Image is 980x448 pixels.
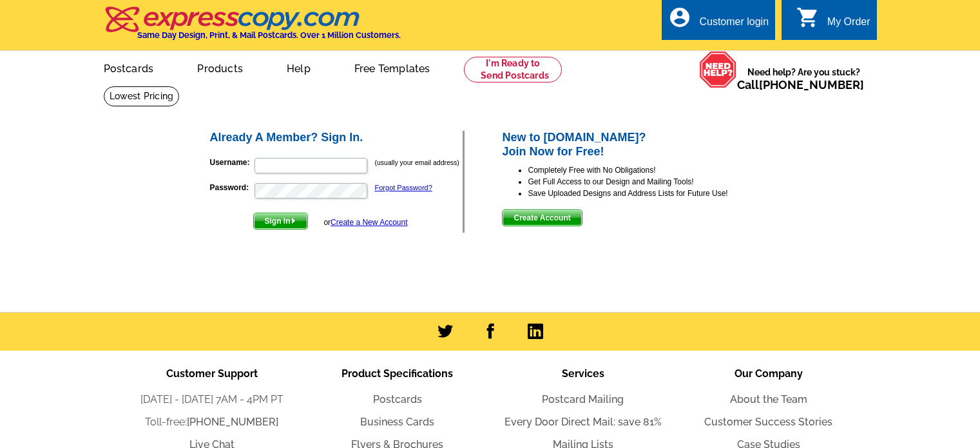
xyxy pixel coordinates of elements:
[668,6,691,29] i: account_circle
[699,16,769,34] div: Customer login
[177,52,264,83] a: Products
[83,52,175,83] a: Postcards
[375,184,432,191] a: Forgot Password?
[737,78,864,92] span: Call
[502,209,582,226] button: Create Account
[119,414,305,430] li: Toll-free:
[291,218,296,224] img: button-next-arrow-white.png
[104,15,401,40] a: Same Day Design, Print, & Mail Postcards. Over 1 Million Customers.
[668,14,769,30] a: account_circle Customer login
[735,367,803,380] span: Our Company
[210,182,253,193] label: Password:
[253,213,308,229] button: Sign In
[166,367,258,380] span: Customer Support
[528,176,772,188] li: Get Full Access to our Design and Mailing Tools!
[373,393,422,405] a: Postcards
[334,52,451,83] a: Free Templates
[699,51,737,88] img: help
[254,213,307,229] span: Sign In
[827,16,870,34] div: My Order
[341,367,453,380] span: Product Specifications
[266,52,331,83] a: Help
[796,14,870,30] a: shopping_cart My Order
[528,164,772,176] li: Completely Free with No Obligations!
[759,78,864,92] a: [PHONE_NUMBER]
[137,30,401,40] h4: Same Day Design, Print, & Mail Postcards. Over 1 Million Customers.
[704,416,832,428] a: Customer Success Stories
[562,367,604,380] span: Services
[528,188,772,199] li: Save Uploaded Designs and Address Lists for Future Use!
[796,6,820,29] i: shopping_cart
[730,393,807,405] a: About the Team
[323,217,407,228] div: or
[375,159,459,166] small: (usually your email address)
[737,66,870,92] span: Need help? Are you stuck?
[187,416,278,428] a: [PHONE_NUMBER]
[210,131,463,145] h2: Already A Member? Sign In.
[504,416,662,428] a: Every Door Direct Mail: save 81%
[542,393,624,405] a: Postcard Mailing
[331,218,407,227] a: Create a New Account
[502,131,772,159] h2: New to [DOMAIN_NAME]? Join Now for Free!
[360,416,434,428] a: Business Cards
[119,392,305,407] li: [DATE] - [DATE] 7AM - 4PM PT
[503,210,581,226] span: Create Account
[210,157,253,168] label: Username:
